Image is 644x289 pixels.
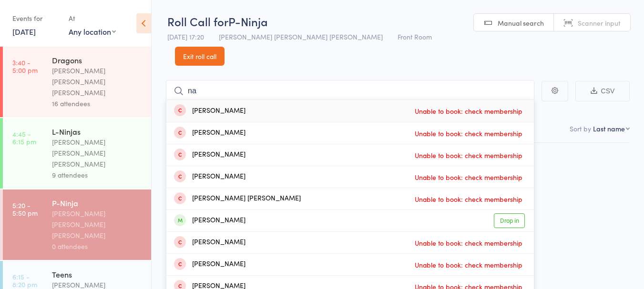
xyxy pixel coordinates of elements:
div: Events for [12,10,59,26]
button: CSV [575,81,630,101]
span: Scanner input [578,18,621,28]
span: Manual search [498,18,544,28]
span: P-Ninja [228,13,268,29]
div: P-Ninja [52,198,143,208]
div: Teens [52,269,143,279]
div: [PERSON_NAME] [174,149,245,160]
div: L-Ninjas [52,126,143,137]
span: Unable to book: check membership [412,148,525,162]
time: 6:15 - 8:20 pm [12,273,37,288]
a: 3:40 -5:00 pmDragons[PERSON_NAME] [PERSON_NAME] [PERSON_NAME]16 attendees [3,47,151,117]
span: Unable to book: check membership [412,192,525,206]
div: Any location [69,26,116,37]
div: [PERSON_NAME] [PERSON_NAME] [PERSON_NAME] [52,65,143,98]
span: Unable to book: check membership [412,236,525,250]
a: 4:45 -6:15 pmL-Ninjas[PERSON_NAME] [PERSON_NAME] [PERSON_NAME]9 attendees [3,118,151,189]
div: 9 attendees [52,169,143,180]
span: Unable to book: check membership [412,126,525,140]
time: 3:40 - 5:00 pm [12,59,38,74]
a: [DATE] [12,26,36,37]
span: Unable to book: check membership [412,258,525,272]
div: [PERSON_NAME] [174,237,245,248]
span: [PERSON_NAME] [PERSON_NAME] [PERSON_NAME] [219,32,383,41]
div: [PERSON_NAME] [174,128,245,139]
div: [PERSON_NAME] [174,215,245,226]
span: [DATE] 17:20 [167,32,204,41]
span: Roll Call for [167,13,228,29]
a: 5:20 -5:50 pmP-Ninja[PERSON_NAME] [PERSON_NAME] [PERSON_NAME]0 attendees [3,189,151,260]
div: Dragons [52,55,143,65]
div: [PERSON_NAME] [PERSON_NAME] [174,193,301,204]
div: [PERSON_NAME] [PERSON_NAME] [PERSON_NAME] [52,208,143,241]
div: Last name [593,124,625,133]
div: [PERSON_NAME] [PERSON_NAME] [PERSON_NAME] [52,137,143,169]
div: At [69,10,116,26]
div: 0 attendees [52,241,143,252]
div: [PERSON_NAME] [174,259,245,270]
div: [PERSON_NAME] [174,171,245,182]
label: Sort by [570,124,591,133]
a: Exit roll call [175,47,225,66]
div: [PERSON_NAME] [174,106,245,117]
time: 5:20 - 5:50 pm [12,201,38,217]
span: Unable to book: check membership [412,170,525,184]
span: Front Room [398,32,432,41]
a: Drop in [494,213,525,228]
time: 4:45 - 6:15 pm [12,130,36,145]
input: Search by name [166,80,534,102]
span: Unable to book: check membership [412,104,525,118]
div: 16 attendees [52,98,143,109]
